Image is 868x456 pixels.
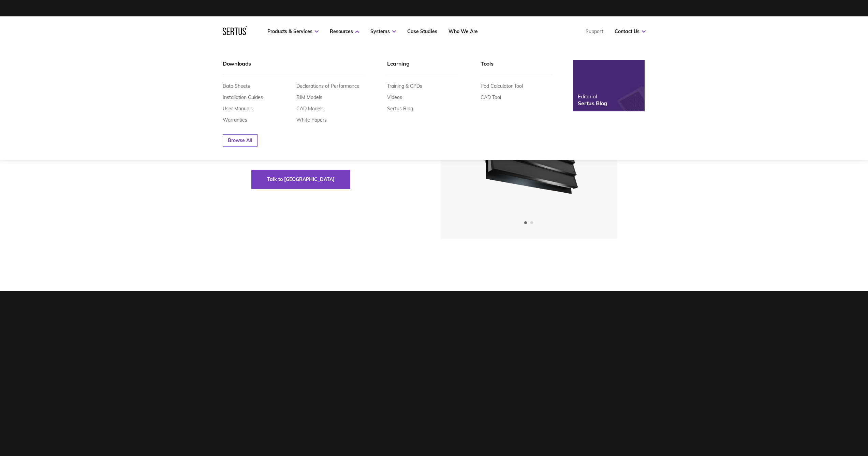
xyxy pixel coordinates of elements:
div: Sertus Blog [578,100,607,107]
a: Browse All [223,134,258,147]
div: Downloads [223,60,365,74]
a: Declarations of Performance [296,83,359,89]
div: Editorial [578,93,607,100]
a: Videos [387,94,402,100]
a: Warranties [223,117,247,123]
a: Training & CPDs [387,83,422,89]
a: CAD Tool [481,94,501,100]
a: White Papers [296,117,327,123]
a: Systems [370,28,396,34]
a: Case Studies [407,28,437,34]
a: Products & Services [267,28,319,34]
button: Talk to [GEOGRAPHIC_DATA] [251,170,350,189]
a: Who We Are [448,28,478,34]
a: User Manuals [223,106,253,112]
a: Installation Guides [223,94,263,100]
a: CAD Models [296,106,324,112]
a: Contact Us [615,28,646,34]
a: BIM Models [296,94,322,100]
a: EditorialSertus Blog [573,60,645,111]
div: Tools [481,60,552,74]
a: Resources [330,28,359,34]
a: Support [586,28,603,34]
a: Sertus Blog [387,106,413,112]
span: Go to slide 2 [530,221,533,224]
a: Pod Calculator Tool [481,83,523,89]
div: Learning [387,60,458,74]
a: Data Sheets [223,83,250,89]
